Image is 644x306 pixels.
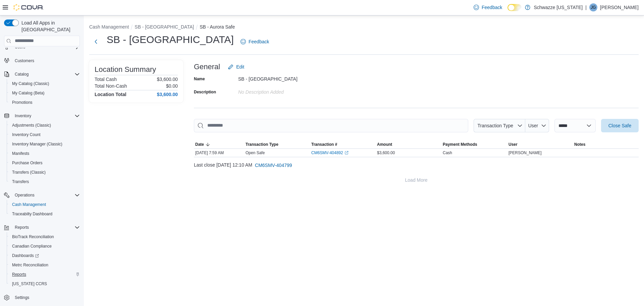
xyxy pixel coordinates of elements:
span: Load All Apps in [GEOGRAPHIC_DATA] [19,19,80,33]
label: Description [194,89,216,95]
span: Cash Management [12,202,46,207]
a: Canadian Compliance [9,242,54,250]
a: Dashboards [9,252,42,260]
p: Schwazze [US_STATE] [534,3,583,11]
nav: An example of EuiBreadcrumbs [89,24,639,32]
a: CM6SMV-404892External link [311,150,348,156]
span: Transaction Type [477,123,513,128]
button: Inventory Manager (Classic) [7,139,83,149]
a: Cash Management [9,201,49,209]
span: Transaction Type [246,142,278,147]
button: CM6SMV-404799 [252,159,295,172]
button: Date [194,140,244,148]
button: Metrc Reconciliation [7,260,83,270]
span: Feedback [482,4,502,11]
button: Notes [573,140,639,148]
svg: External link [344,151,348,155]
button: Cash Management [7,200,83,209]
a: Promotions [9,98,35,106]
span: Inventory [12,112,80,120]
span: Traceabilty Dashboard [12,211,52,217]
a: Feedback [238,35,272,48]
span: My Catalog (Classic) [12,81,49,86]
span: Date [195,142,204,147]
span: Transaction # [311,142,337,147]
span: Metrc Reconciliation [12,262,48,268]
a: Traceabilty Dashboard [9,210,55,218]
span: Catalog [12,70,80,78]
span: Close Safe [608,122,631,129]
span: Catalog [15,72,29,77]
div: Juan Garcia [589,3,597,11]
button: Payment Methods [441,140,507,148]
img: Cova [13,4,44,11]
span: BioTrack Reconciliation [12,234,54,239]
label: Name [194,76,205,82]
a: [US_STATE] CCRS [9,280,50,288]
button: Inventory Count [7,130,83,139]
div: Cash [443,150,452,156]
button: Next [89,35,103,48]
a: Customers [12,57,37,65]
button: [US_STATE] CCRS [7,279,83,289]
span: My Catalog (Beta) [9,89,80,97]
span: Customers [15,58,34,63]
button: Transaction Type [244,140,310,148]
a: Reports [9,270,29,278]
span: Adjustments (Classic) [12,123,51,128]
button: Transfers [7,177,83,186]
span: User [508,142,518,147]
p: $0.00 [166,83,178,89]
span: Purchase Orders [12,160,43,166]
button: Operations [1,190,83,200]
span: Promotions [12,100,33,105]
span: Notes [574,142,585,147]
a: Manifests [9,149,32,158]
button: Canadian Compliance [7,242,83,251]
button: Promotions [7,98,83,107]
button: My Catalog (Classic) [7,79,83,88]
span: Cash Management [9,201,80,209]
span: Dashboards [9,252,80,260]
div: Last close [DATE] 12:10 AM [194,159,639,172]
button: Purchase Orders [7,158,83,168]
span: BioTrack Reconciliation [9,233,80,241]
a: My Catalog (Classic) [9,80,52,88]
a: Metrc Reconciliation [9,261,51,269]
span: Transfers (Classic) [12,170,46,175]
button: Inventory [12,112,34,120]
span: Dashboards [12,253,39,258]
span: Feedback [249,38,269,45]
span: Settings [12,293,80,302]
input: This is a search bar. As you type, the results lower in the page will automatically filter. [194,119,468,132]
button: Customers [1,56,83,65]
span: Manifests [12,151,29,156]
a: Inventory Count [9,131,43,139]
a: Adjustments (Classic) [9,121,54,129]
span: Amount [377,142,392,147]
div: No Description added [238,87,328,95]
button: Adjustments (Classic) [7,121,83,130]
a: Settings [12,294,32,302]
span: Inventory [15,113,31,119]
button: Transfers (Classic) [7,168,83,177]
span: Transfers [9,178,80,186]
span: My Catalog (Classic) [9,80,80,88]
h6: Total Non-Cash [95,83,127,89]
span: Purchase Orders [9,159,80,167]
button: Reports [7,270,83,279]
span: Customers [12,56,80,65]
span: Canadian Compliance [12,244,52,249]
span: Inventory Manager (Classic) [9,140,80,148]
span: Reports [9,270,80,278]
span: JG [591,3,596,11]
span: Operations [12,191,80,199]
h4: Location Total [95,92,126,97]
h6: Total Cash [95,77,117,82]
span: [US_STATE] CCRS [12,281,47,287]
button: Load More [194,173,639,187]
a: Inventory Manager (Classic) [9,140,65,148]
span: Reports [15,225,29,230]
span: Reports [12,272,26,277]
